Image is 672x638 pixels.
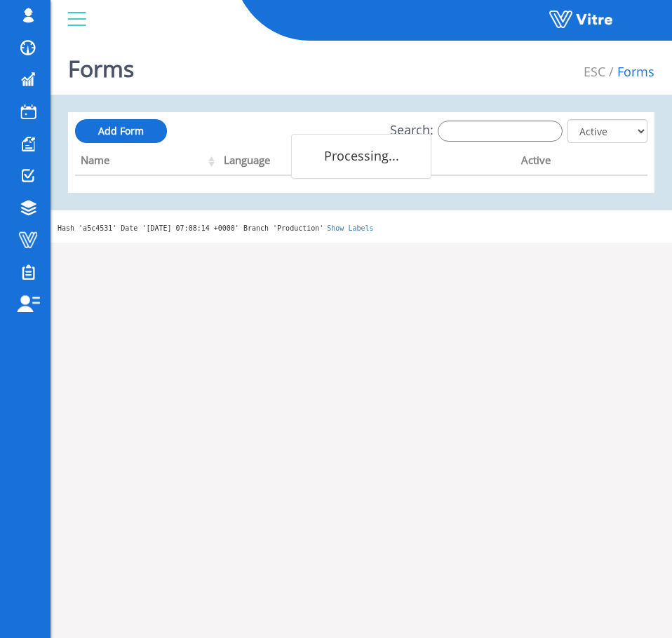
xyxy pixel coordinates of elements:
li: Forms [605,63,654,81]
th: Active [516,149,619,176]
h1: Forms [68,35,134,95]
a: ESC [584,63,605,80]
div: Processing... [291,134,431,179]
span: Add Form [98,124,144,137]
th: Company [368,149,516,176]
input: Search: [438,121,563,142]
a: Add Form [75,119,167,143]
a: Show Labels [327,224,373,232]
th: Name [75,149,218,176]
span: Hash 'a5c4531' Date '[DATE] 07:08:14 +0000' Branch 'Production' [58,224,323,232]
label: Search: [390,121,563,142]
th: Language [218,149,368,176]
